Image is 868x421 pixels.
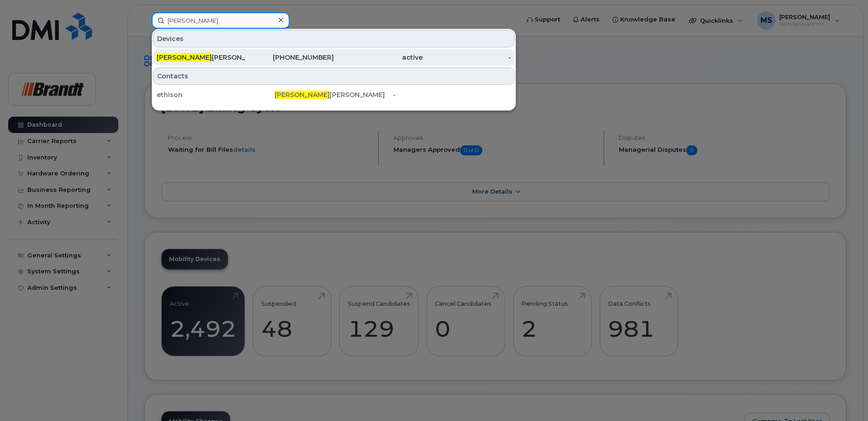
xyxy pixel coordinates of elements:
span: [PERSON_NAME] [275,91,330,99]
div: [PHONE_NUMBER] [245,53,334,62]
div: - [423,53,511,62]
div: [PERSON_NAME] [275,90,393,99]
a: ethison[PERSON_NAME][PERSON_NAME]- [153,87,515,103]
div: [PERSON_NAME] [157,53,245,62]
div: Contacts [153,67,515,85]
div: ethison [157,90,275,99]
span: [PERSON_NAME] [157,53,212,62]
div: - [393,90,511,99]
a: [PERSON_NAME][PERSON_NAME][PHONE_NUMBER]active- [153,49,515,66]
div: active [334,53,423,62]
div: Devices [153,30,515,47]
